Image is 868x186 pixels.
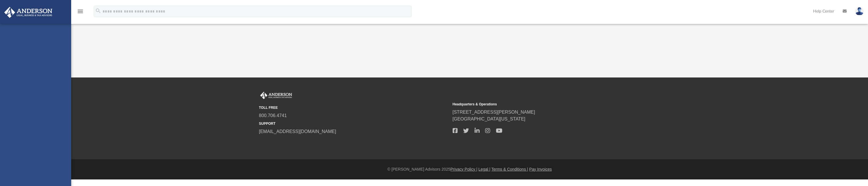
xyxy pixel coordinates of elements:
a: Terms & Conditions | [491,167,528,171]
a: [EMAIL_ADDRESS][DOMAIN_NAME] [259,129,336,134]
small: TOLL FREE [259,105,449,110]
div: © [PERSON_NAME] Advisors 2025 [71,166,868,172]
img: Anderson Advisors Platinum Portal [259,92,293,99]
small: Headquarters & Operations [453,102,642,107]
i: menu [77,8,84,15]
small: SUPPORT [259,121,449,126]
a: menu [77,11,84,15]
img: Anderson Advisors Platinum Portal [3,7,54,18]
a: Pay Invoices [529,167,552,171]
a: Privacy Policy | [450,167,477,171]
img: User Pic [855,7,864,15]
i: search [95,8,101,14]
a: Legal | [479,167,491,171]
a: [STREET_ADDRESS][PERSON_NAME] [453,110,535,115]
a: 800.706.4741 [259,113,287,118]
a: [GEOGRAPHIC_DATA][US_STATE] [453,116,526,121]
